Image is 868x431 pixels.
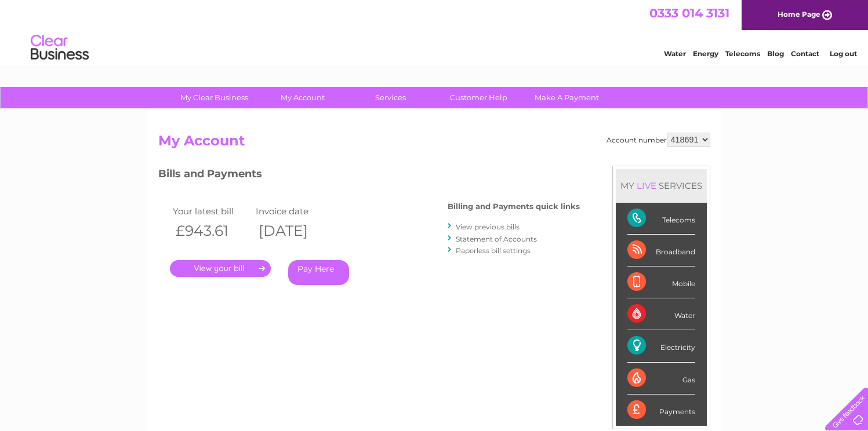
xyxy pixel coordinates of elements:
[649,6,729,20] a: 0333 014 3131
[288,260,349,285] a: Pay Here
[170,260,271,277] a: .
[431,87,526,108] a: Customer Help
[519,87,615,108] a: Make A Payment
[30,30,89,65] img: logo.png
[253,219,336,243] th: [DATE]
[158,133,710,155] h2: My Account
[606,133,710,147] div: Account number
[627,203,695,235] div: Telecoms
[791,49,819,58] a: Contact
[725,49,760,58] a: Telecoms
[627,330,695,362] div: Electricity
[456,222,520,231] a: View previous bills
[448,202,580,211] h4: Billing and Payments quick links
[830,49,857,58] a: Log out
[664,49,686,58] a: Water
[616,169,707,202] div: MY SERVICES
[158,166,580,186] h3: Bills and Payments
[456,246,531,255] a: Paperless bill settings
[767,49,784,58] a: Blog
[634,180,659,191] div: LIVE
[170,219,253,243] th: £943.61
[627,395,695,426] div: Payments
[166,87,262,108] a: My Clear Business
[627,363,695,395] div: Gas
[456,235,537,243] a: Statement of Accounts
[161,6,709,56] div: Clear Business is a trading name of Verastar Limited (registered in [GEOGRAPHIC_DATA] No. 3667643...
[627,235,695,266] div: Broadband
[170,203,253,219] td: Your latest bill
[627,266,695,298] div: Mobile
[255,87,350,108] a: My Account
[693,49,718,58] a: Energy
[343,87,438,108] a: Services
[627,298,695,330] div: Water
[253,203,336,219] td: Invoice date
